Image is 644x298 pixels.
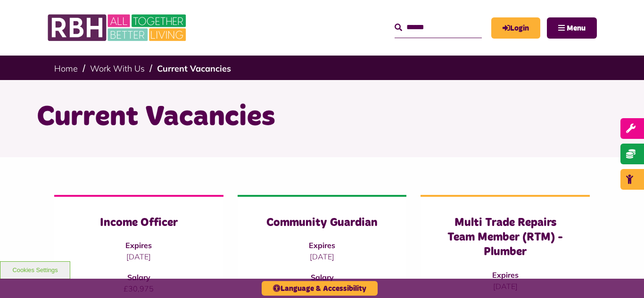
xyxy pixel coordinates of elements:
a: MyRBH [491,17,540,39]
button: Language & Accessibility [262,281,378,296]
strong: Salary [311,273,334,282]
img: RBH [47,9,189,46]
a: Current Vacancies [157,63,231,74]
p: [DATE] [256,251,388,262]
button: Navigation [547,17,597,39]
h3: Income Officer [73,216,205,230]
a: Work With Us [90,63,145,74]
h1: Current Vacancies [37,99,607,136]
strong: Expires [309,241,335,250]
strong: Salary [127,273,150,282]
h3: Community Guardian [256,216,388,230]
h3: Multi Trade Repairs Team Member (RTM) - Plumber [439,216,571,260]
span: Menu [567,24,586,32]
a: Home [54,63,78,74]
strong: Expires [492,270,519,280]
strong: Expires [125,241,152,250]
p: [DATE] [73,251,205,262]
